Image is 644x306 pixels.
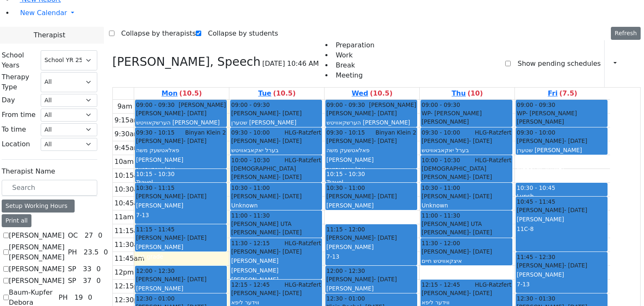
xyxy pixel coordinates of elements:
[231,220,291,228] span: [PERSON_NAME] UTA
[546,88,579,99] a: September 5, 2025
[450,88,485,99] a: September 4, 2025
[517,128,555,137] span: 09:30 - 10:00
[65,264,80,274] div: SP
[2,180,97,196] input: Search
[81,276,93,286] div: 37
[2,72,36,92] label: Therapy Type
[136,156,226,164] div: [PERSON_NAME]
[183,137,206,144] span: - [DATE]
[469,229,492,236] span: - [DATE]
[34,30,65,40] span: Therapist
[9,231,65,241] label: [PERSON_NAME]
[469,137,492,144] span: - [DATE]
[564,137,587,144] span: - [DATE]
[326,201,416,210] div: [PERSON_NAME]
[326,294,365,303] span: 12:30 - 01:00
[113,157,135,167] div: 10am
[231,280,270,289] span: 12:15 - 12:45
[326,211,416,219] div: 1st grade
[2,95,15,105] label: Day
[374,193,397,200] span: - [DATE]
[517,225,607,233] div: 11C-8
[285,280,321,289] span: HLG-Ratzfert
[257,88,298,99] a: September 2, 2025
[112,55,261,69] h3: [PERSON_NAME], Speech
[231,201,321,210] div: Unknown
[278,193,301,200] span: - [DATE]
[517,215,607,223] div: [PERSON_NAME]
[273,88,296,99] label: (10.5)
[113,254,146,264] div: 11:45am
[231,247,321,256] div: [PERSON_NAME]
[20,9,67,17] span: New Calendar
[421,228,511,236] div: [PERSON_NAME]
[113,240,146,250] div: 11:30am
[231,257,321,265] div: [PERSON_NAME]
[2,200,75,213] div: Setup Working Hours
[231,289,321,297] div: [PERSON_NAME]
[278,137,301,144] span: - [DATE]
[421,211,460,220] span: 11:00 - 11:30
[113,198,146,208] div: 10:45am
[511,57,600,70] label: Show pending schedules
[374,137,397,144] span: - [DATE]
[231,266,321,275] div: [PERSON_NAME]
[469,193,492,200] span: - [DATE]
[231,211,270,220] span: 11:00 - 11:30
[2,50,36,70] label: School Years
[113,281,146,291] div: 12:15pm
[136,146,226,154] div: פאלאטשעק משה
[231,228,321,236] div: [PERSON_NAME]
[183,234,206,241] span: - [DATE]
[185,128,226,137] span: Binyan Klein 2
[136,211,226,219] div: 7-13
[421,201,511,210] div: Unknown
[231,118,321,127] div: שטערן [PERSON_NAME]
[517,165,607,173] div: [PERSON_NAME]
[326,156,416,164] div: [PERSON_NAME]
[375,128,416,137] span: Binyan Klein 2
[2,110,36,120] label: From time
[65,231,81,241] div: OC
[116,101,134,112] div: 9am
[374,276,397,283] span: - [DATE]
[113,226,146,236] div: 11:15am
[136,233,226,242] div: [PERSON_NAME]
[517,109,607,126] span: WP- [PERSON_NAME] [PERSON_NAME]
[2,139,30,149] label: Location
[136,243,226,251] div: [PERSON_NAME]
[113,129,142,139] div: 9:30am
[469,290,492,296] span: - [DATE]
[564,207,587,213] span: - [DATE]
[113,143,142,153] div: 9:45am
[113,115,142,125] div: 9:15am
[102,247,109,257] div: 0
[231,164,321,182] div: [DEMOGRAPHIC_DATA][PERSON_NAME]
[83,231,95,241] div: 27
[95,264,102,274] div: 0
[421,156,460,164] span: 10:00 - 10:30
[621,57,625,71] div: Report
[183,110,206,117] span: - [DATE]
[517,146,607,154] div: שטערן [PERSON_NAME]
[136,201,226,210] div: [PERSON_NAME]
[421,220,482,228] span: [PERSON_NAME] UTA
[231,156,270,164] span: 10:00 - 10:30
[183,276,206,283] span: - [DATE]
[350,88,395,99] a: September 3, 2025
[231,275,321,284] div: [PERSON_NAME]
[136,252,226,261] div: 1st grade
[517,101,555,109] span: 09:00 - 09:30
[285,156,321,164] span: HLG-Ratzfert
[231,184,270,192] span: 10:30 - 11:00
[421,126,511,135] div: [PERSON_NAME]
[517,174,607,182] div: פרי א'
[278,290,301,296] span: - [DATE]
[326,165,416,173] div: ארי' וויינבערגער
[179,88,202,99] label: (10.5)
[326,109,416,117] div: [PERSON_NAME]
[636,57,641,70] div: Delete
[326,225,365,233] span: 11:15 - 12:00
[475,128,512,137] span: HLG-Ratzfert
[326,171,365,177] span: 10:15 - 10:30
